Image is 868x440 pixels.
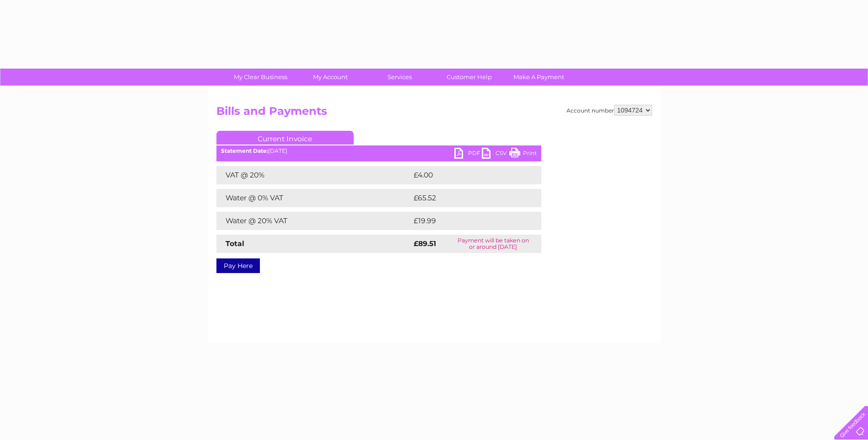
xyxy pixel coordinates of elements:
a: Services [362,69,437,86]
td: Payment will be taken on or around [DATE] [445,235,541,253]
a: Print [509,148,537,161]
div: Account number [566,105,652,116]
a: Make A Payment [501,69,577,86]
a: Pay Here [216,258,260,273]
strong: Total [226,239,244,248]
td: £65.52 [411,189,523,207]
td: £4.00 [411,166,520,184]
a: CSV [482,148,509,161]
strong: £89.51 [414,239,436,248]
h2: Bills and Payments [216,105,652,122]
td: VAT @ 20% [216,166,411,184]
a: Current Invoice [216,131,354,145]
td: Water @ 20% VAT [216,212,411,230]
a: My Account [292,69,368,86]
a: My Clear Business [223,69,298,86]
a: PDF [454,148,482,161]
div: [DATE] [216,148,541,154]
b: Statement Date: [221,147,268,154]
a: Customer Help [431,69,507,86]
td: Water @ 0% VAT [216,189,411,207]
td: £19.99 [411,212,523,230]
